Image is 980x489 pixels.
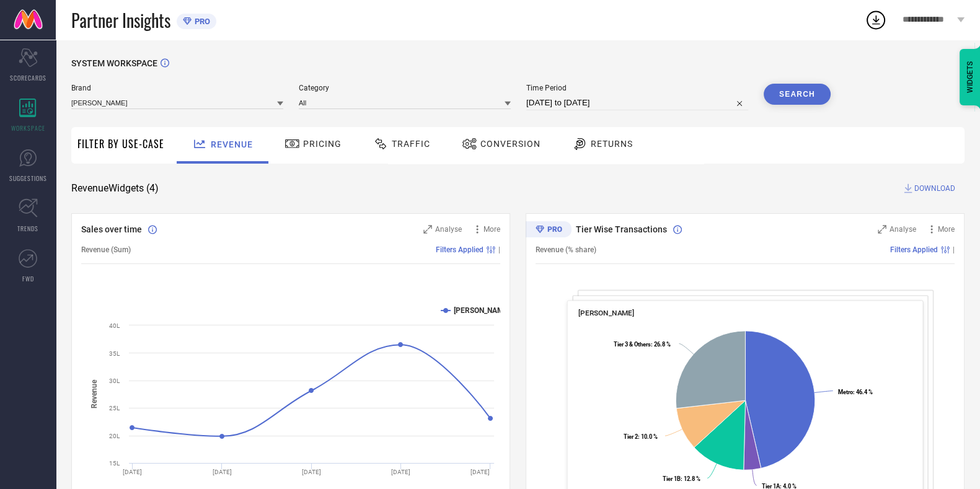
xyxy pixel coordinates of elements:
text: [DATE] [213,469,232,475]
span: PRO [192,17,210,26]
span: Revenue (% share) [536,245,596,254]
text: [PERSON_NAME] [454,306,510,315]
span: WORKSPACE [11,123,45,133]
span: Pricing [303,139,342,149]
span: Analyse [435,225,462,234]
tspan: Tier 3 & Others [614,341,651,348]
tspan: Revenue [90,379,99,408]
text: 20L [109,433,120,439]
span: SCORECARDS [10,73,46,82]
span: DOWNLOAD [914,182,955,195]
span: Brand [71,84,283,92]
text: 35L [109,350,120,357]
span: Analyse [890,225,916,234]
span: Filter By Use-Case [77,136,164,151]
span: Sales over time [81,224,142,234]
text: [DATE] [302,469,321,475]
span: [PERSON_NAME] [578,309,635,317]
span: Partner Insights [71,7,170,33]
text: 25L [109,405,120,412]
svg: Zoom [878,225,886,234]
input: Select time period [526,95,748,110]
text: 15L [109,460,120,467]
span: Conversion [480,139,541,149]
span: Traffic [392,139,430,149]
tspan: Metro [838,389,853,395]
span: SUGGESTIONS [9,174,47,183]
span: Category [299,84,511,92]
span: Filters Applied [436,245,483,254]
span: Revenue (Sum) [81,245,131,254]
div: Open download list [865,9,887,31]
span: Tier Wise Transactions [576,224,667,234]
text: 30L [109,377,120,384]
text: : 10.0 % [624,433,658,440]
text: : 12.8 % [663,475,700,482]
span: Time Period [526,84,748,92]
span: | [498,245,500,254]
span: More [938,225,955,234]
div: Premium [526,221,572,240]
text: [DATE] [123,469,142,475]
button: Search [764,84,831,105]
span: FWD [22,274,34,283]
span: More [483,225,500,234]
span: SYSTEM WORKSPACE [71,58,157,68]
text: [DATE] [391,469,410,475]
span: Filters Applied [890,245,938,254]
span: Revenue [211,139,253,149]
text: [DATE] [470,469,490,475]
tspan: Tier 1B [663,475,681,482]
tspan: Tier 2 [624,433,638,440]
text: : 46.4 % [838,389,873,395]
text: 40L [109,322,120,329]
span: | [953,245,955,254]
span: Revenue Widgets ( 4 ) [71,182,159,195]
span: Returns [591,139,633,149]
text: : 26.8 % [614,341,671,348]
span: TRENDS [17,224,38,233]
svg: Zoom [423,225,432,234]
